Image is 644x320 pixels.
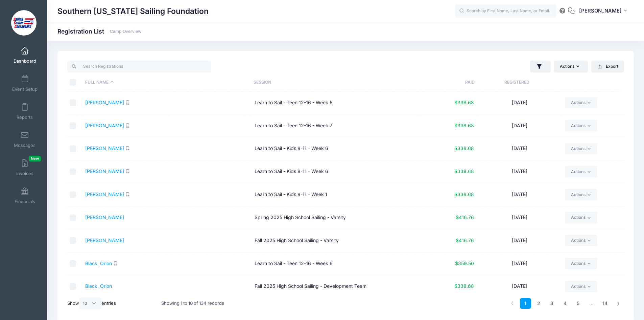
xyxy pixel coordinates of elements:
[9,43,41,67] a: Dashboard
[17,114,33,120] span: Reports
[82,73,250,91] th: Full Name: activate to sort column descending
[477,160,562,183] td: [DATE]
[14,143,35,148] span: Messages
[85,191,124,197] a: [PERSON_NAME]
[85,283,112,289] a: Black, Orion
[477,206,562,229] td: [DATE]
[251,160,421,183] td: Learn to Sail - Kids 8-11 - Week 6
[419,73,475,91] th: Paid: activate to sort column ascending
[573,298,584,309] a: 5
[599,298,611,309] a: 14
[85,100,124,105] a: [PERSON_NAME]
[251,137,421,160] td: Learn to Sail - Kids 8-11 - Week 6
[251,275,421,298] td: Fall 2025 High School Sailing - Development Team
[9,128,41,151] a: Messages
[565,281,597,292] a: Actions
[29,156,41,162] span: New
[9,156,41,179] a: InvoicesNew
[565,166,597,177] a: Actions
[477,91,562,114] td: [DATE]
[455,4,556,18] input: Search by First Name, Last Name, or Email...
[85,237,124,243] a: [PERSON_NAME]
[477,114,562,137] td: [DATE]
[85,260,112,266] a: Black, Orion
[161,296,224,311] div: Showing 1 to 10 of 134 records
[16,171,33,176] span: Invoices
[565,120,597,131] a: Actions
[125,123,130,128] i: SMS enabled
[85,214,124,220] a: [PERSON_NAME]
[454,145,474,151] span: $338.68
[9,71,41,95] a: Event Setup
[251,229,421,252] td: Fall 2025 High School Sailing - Varsity
[565,97,597,108] a: Actions
[110,29,141,34] a: Camp Overview
[454,100,474,105] span: $338.68
[125,100,130,105] i: SMS enabled
[477,137,562,160] td: [DATE]
[565,212,597,223] a: Actions
[9,184,41,208] a: Financials
[456,214,474,220] span: $416.76
[591,61,624,72] button: Export
[454,191,474,197] span: $338.68
[9,100,41,123] a: Reports
[250,73,419,91] th: Session: activate to sort column ascending
[565,258,597,269] a: Actions
[565,143,597,154] a: Actions
[454,123,474,128] span: $338.68
[559,298,571,309] a: 4
[251,91,421,114] td: Learn to Sail - Teen 12-16 - Week 6
[251,114,421,137] td: Learn to Sail - Teen 12-16 - Week 7
[85,145,124,151] a: [PERSON_NAME]
[477,252,562,275] td: [DATE]
[57,3,209,19] h1: Southern [US_STATE] Sailing Foundation
[477,183,562,206] td: [DATE]
[125,192,130,196] i: SMS enabled
[125,146,130,150] i: SMS enabled
[533,298,544,309] a: 2
[67,298,116,309] label: Show entries
[520,298,531,309] a: 1
[475,73,559,91] th: Registered: activate to sort column ascending
[85,168,124,174] a: [PERSON_NAME]
[67,61,211,72] input: Search Registrations
[57,28,141,35] h1: Registration List
[579,7,622,15] span: [PERSON_NAME]
[251,206,421,229] td: Spring 2025 High School Sailing - Varsity
[454,283,474,289] span: $338.68
[554,61,588,72] button: Actions
[251,252,421,275] td: Learn to Sail - Teen 12-16 - Week 6
[14,58,36,64] span: Dashboard
[12,86,38,92] span: Event Setup
[11,10,37,36] img: Southern Maryland Sailing Foundation
[125,169,130,173] i: SMS enabled
[456,237,474,243] span: $416.76
[113,261,118,265] i: SMS enabled
[565,189,597,200] a: Actions
[455,260,474,266] span: $359.50
[79,298,101,309] select: Showentries
[15,199,35,205] span: Financials
[575,3,634,19] button: [PERSON_NAME]
[477,229,562,252] td: [DATE]
[85,123,124,128] a: [PERSON_NAME]
[477,275,562,298] td: [DATE]
[251,183,421,206] td: Learn to Sail - Kids 8-11 - Week 1
[454,168,474,174] span: $338.68
[546,298,557,309] a: 3
[565,235,597,246] a: Actions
